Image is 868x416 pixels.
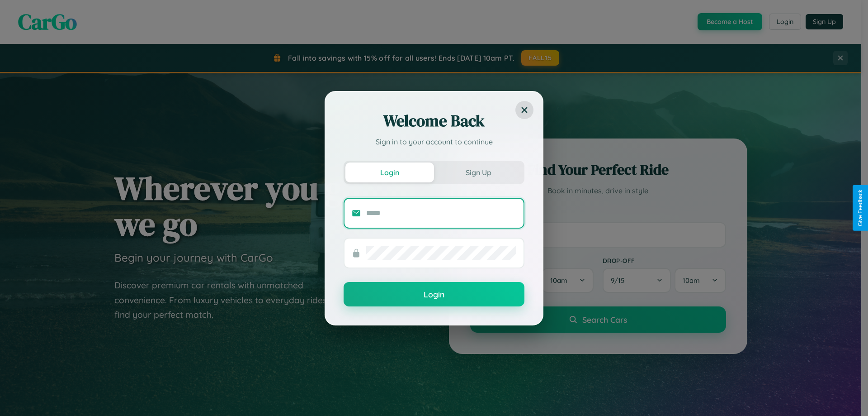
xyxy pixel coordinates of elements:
[344,136,524,147] p: Sign in to your account to continue
[344,110,524,132] h2: Welcome Back
[857,190,863,226] div: Give Feedback
[345,163,434,182] button: Login
[434,163,523,182] button: Sign Up
[344,282,524,306] button: Login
